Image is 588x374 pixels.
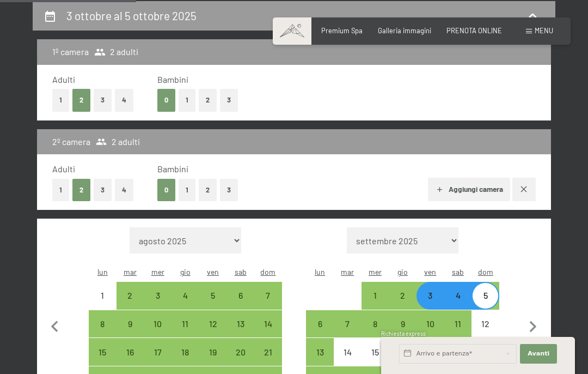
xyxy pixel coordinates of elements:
div: arrivo/check-in possibile [471,282,499,310]
div: 17 [145,348,170,373]
div: Tue Oct 07 2025 [334,310,362,338]
span: Adulti [52,164,75,174]
span: 2 adulti [96,136,140,148]
div: Sun Sep 07 2025 [254,282,282,310]
abbr: mercoledì [151,267,164,276]
button: 3 [220,89,238,111]
div: Sun Sep 14 2025 [254,310,282,338]
abbr: lunedì [315,267,325,276]
span: PRENOTA ONLINE [446,26,502,35]
div: arrivo/check-in possibile [117,338,144,366]
div: arrivo/check-in possibile [144,282,171,310]
div: arrivo/check-in possibile [362,282,389,310]
div: arrivo/check-in possibile [334,310,362,338]
div: Thu Sep 11 2025 [171,310,199,338]
div: 3 [145,291,170,317]
div: arrivo/check-in possibile [199,282,227,310]
div: Sun Sep 21 2025 [254,338,282,366]
div: Tue Sep 16 2025 [117,338,144,366]
div: Tue Oct 14 2025 [334,338,362,366]
div: Fri Sep 05 2025 [199,282,227,310]
div: Sat Sep 13 2025 [226,310,254,338]
span: Avanti [528,349,549,358]
div: Fri Sep 12 2025 [199,310,227,338]
div: Sat Sep 20 2025 [226,338,254,366]
button: Aggiungi camera [428,178,510,202]
h3: 2º camera [52,136,90,148]
div: Wed Sep 10 2025 [144,310,171,338]
div: 12 [200,319,226,345]
div: arrivo/check-in non effettuabile [89,282,117,310]
div: arrivo/check-in non effettuabile [334,338,362,366]
div: 9 [118,319,143,345]
div: Wed Oct 15 2025 [362,338,389,366]
button: 4 [115,179,133,201]
div: arrivo/check-in possibile [144,338,171,366]
abbr: martedì [124,267,137,276]
div: 7 [335,319,360,345]
div: Sun Oct 12 2025 [471,310,499,338]
abbr: giovedì [397,267,408,276]
div: arrivo/check-in possibile [144,310,171,338]
button: 1 [52,89,69,111]
abbr: venerdì [207,267,219,276]
div: 5 [200,291,226,317]
div: arrivo/check-in possibile [306,338,334,366]
div: Mon Oct 13 2025 [306,338,334,366]
abbr: sabato [452,267,464,276]
abbr: domenica [478,267,493,276]
button: 1 [179,179,195,201]
div: Mon Sep 15 2025 [89,338,117,366]
div: arrivo/check-in non effettuabile [471,310,499,338]
div: 6 [228,291,253,317]
div: Tue Sep 09 2025 [117,310,144,338]
div: arrivo/check-in possibile [416,282,444,310]
div: 11 [445,319,471,345]
button: 2 [199,89,217,111]
div: Wed Sep 17 2025 [144,338,171,366]
div: 14 [255,319,281,345]
div: arrivo/check-in possibile [254,282,282,310]
div: 8 [90,319,115,345]
div: arrivo/check-in possibile [171,310,199,338]
div: arrivo/check-in possibile [226,338,254,366]
div: 15 [90,348,115,373]
div: Wed Sep 03 2025 [144,282,171,310]
div: 15 [363,348,388,373]
div: Mon Sep 08 2025 [89,310,117,338]
div: arrivo/check-in possibile [89,310,117,338]
div: Thu Oct 09 2025 [389,310,416,338]
div: arrivo/check-in non effettuabile [362,338,389,366]
div: 14 [335,348,360,373]
h2: 3 ottobre al 5 ottobre 2025 [66,9,197,22]
div: 16 [118,348,143,373]
div: Fri Sep 19 2025 [199,338,227,366]
div: arrivo/check-in possibile [117,282,144,310]
span: Premium Spa [321,26,363,35]
div: 8 [363,319,388,345]
div: Wed Oct 08 2025 [362,310,389,338]
div: Sat Sep 06 2025 [226,282,254,310]
button: 1 [179,89,195,111]
div: 2 [118,291,143,317]
div: arrivo/check-in possibile [416,310,444,338]
div: 4 [173,291,198,317]
div: arrivo/check-in possibile [199,310,227,338]
div: 21 [255,348,281,373]
div: Mon Oct 06 2025 [306,310,334,338]
div: arrivo/check-in possibile [254,338,282,366]
div: 10 [418,319,443,345]
span: Galleria immagini [378,26,431,35]
div: arrivo/check-in possibile [226,310,254,338]
div: 13 [228,319,253,345]
div: Thu Sep 04 2025 [171,282,199,310]
div: 3 [418,291,443,317]
span: Richiesta express [381,330,426,337]
div: Tue Sep 02 2025 [117,282,144,310]
abbr: venerdì [424,267,436,276]
button: 4 [115,89,133,111]
div: 20 [228,348,253,373]
div: arrivo/check-in possibile [171,282,199,310]
span: Menu [535,26,553,35]
div: arrivo/check-in possibile [117,310,144,338]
